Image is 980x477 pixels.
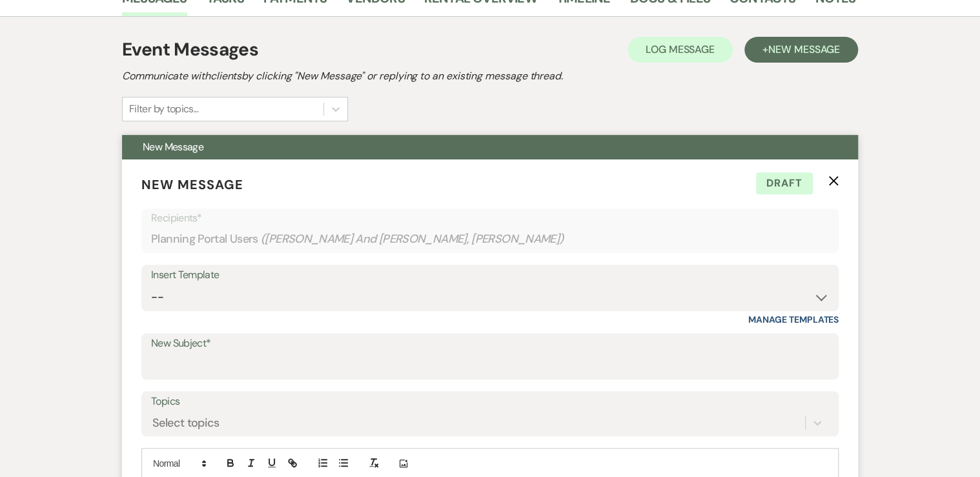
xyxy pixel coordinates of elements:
[756,172,813,194] span: Draft
[768,43,840,56] span: New Message
[151,227,829,252] div: Planning Portal Users
[151,210,829,227] p: Recipients*
[151,392,829,411] label: Topics
[748,314,839,325] a: Manage Templates
[151,334,829,353] label: New Subject*
[129,101,198,117] div: Filter by topics...
[141,176,243,193] span: New Message
[628,37,733,63] button: Log Message
[122,36,258,63] h1: Event Messages
[152,414,219,432] div: Select topics
[744,37,858,63] button: +New Message
[143,140,203,154] span: New Message
[122,68,858,84] h2: Communicate with clients by clicking "New Message" or replying to an existing message thread.
[261,230,564,248] span: ( [PERSON_NAME] And [PERSON_NAME], [PERSON_NAME] )
[151,266,829,285] div: Insert Template
[646,43,715,56] span: Log Message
